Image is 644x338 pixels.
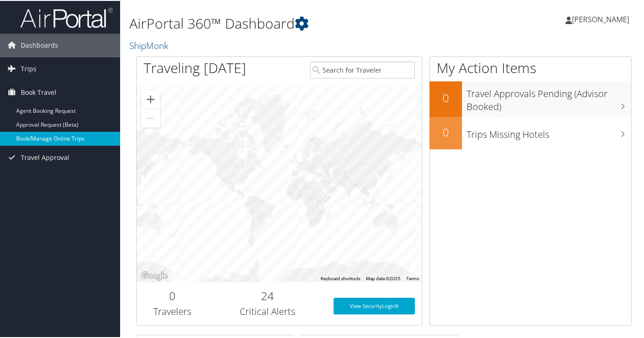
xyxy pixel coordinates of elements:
[139,269,170,281] a: Open this area in Google Maps (opens a new window)
[21,33,58,56] span: Dashboards
[310,61,415,78] input: Search for Traveler
[467,82,631,112] h3: Travel Approvals Pending (Advisor Booked)
[129,13,469,32] h1: AirPortal 360™ Dashboard
[141,108,160,127] button: Zoom out
[20,6,113,28] img: airportal-logo.png
[139,269,170,281] img: Google
[144,287,201,303] h2: 0
[21,80,56,103] span: Book Travel
[21,145,69,168] span: Travel Approval
[215,287,320,303] h2: 24
[141,89,160,108] button: Zoom in
[565,5,638,32] a: [PERSON_NAME]
[430,116,631,148] a: 0Trips Missing Hotels
[144,304,201,317] h3: Travelers
[215,304,320,317] h3: Critical Alerts
[430,123,462,139] h2: 0
[430,57,631,77] h1: My Action Items
[321,275,360,281] button: Keyboard shortcuts
[129,38,170,51] a: ShipMonk
[366,275,401,280] span: Map data ©2025
[430,80,631,116] a: 0Travel Approvals Pending (Advisor Booked)
[572,13,629,24] span: [PERSON_NAME]
[467,123,631,140] h3: Trips Missing Hotels
[430,89,462,105] h2: 0
[406,275,419,280] a: Terms (opens in new tab)
[21,56,36,80] span: Trips
[144,57,246,77] h1: Traveling [DATE]
[334,297,415,313] a: View SecurityLogic®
